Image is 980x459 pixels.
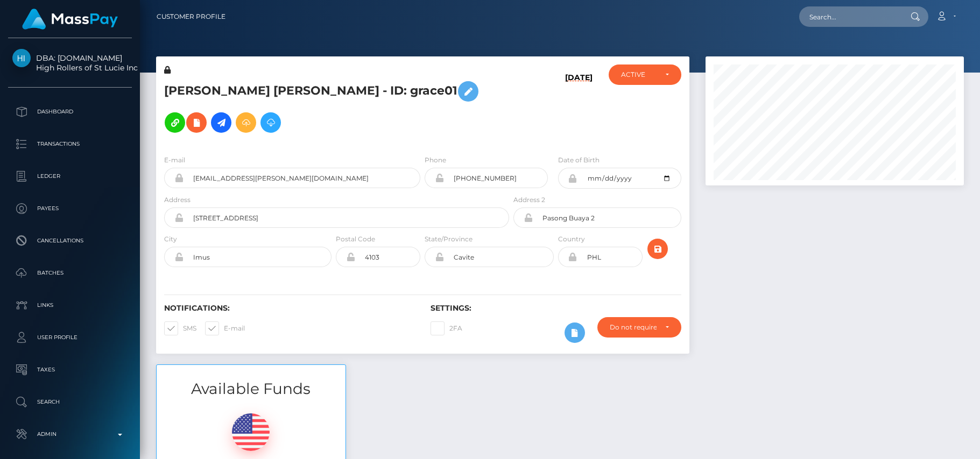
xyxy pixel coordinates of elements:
[12,104,128,120] p: Dashboard
[8,195,132,222] a: Payees
[12,200,128,217] p: Payees
[610,323,657,332] div: Do not require
[205,321,245,335] label: E-mail
[164,155,185,165] label: E-mail
[12,362,128,378] p: Taxes
[799,6,900,27] input: Search...
[609,64,681,85] button: ACTIVE
[12,426,128,442] p: Admin
[232,413,270,451] img: USD.png
[565,73,593,142] h6: [DATE]
[336,234,375,244] label: Postal Code
[157,378,346,399] h3: Available Funds
[164,234,177,244] label: City
[12,168,128,184] p: Ledger
[8,98,132,125] a: Dashboard
[8,421,132,448] a: Admin
[558,234,585,244] label: Country
[8,389,132,415] a: Search
[12,297,128,313] p: Links
[8,292,132,319] a: Links
[211,112,231,133] a: Initiate Payout
[513,195,545,205] label: Address 2
[12,136,128,152] p: Transactions
[164,304,414,313] h6: Notifications:
[164,321,196,335] label: SMS
[8,131,132,157] a: Transactions
[12,49,31,67] img: High Rollers of St Lucie Inc
[164,76,503,138] h5: [PERSON_NAME] [PERSON_NAME] - ID: grace01
[431,321,462,335] label: 2FA
[621,70,657,79] div: ACTIVE
[8,356,132,383] a: Taxes
[12,233,128,249] p: Cancellations
[8,260,132,286] a: Batches
[12,394,128,410] p: Search
[8,53,132,73] span: DBA: [DOMAIN_NAME] High Rollers of St Lucie Inc
[8,324,132,351] a: User Profile
[8,163,132,190] a: Ledger
[597,317,681,338] button: Do not require
[22,9,118,30] img: MassPay Logo
[558,155,600,165] label: Date of Birth
[12,265,128,281] p: Batches
[431,304,681,313] h6: Settings:
[12,329,128,346] p: User Profile
[157,5,225,28] a: Customer Profile
[8,227,132,254] a: Cancellations
[425,234,473,244] label: State/Province
[164,195,191,205] label: Address
[425,155,446,165] label: Phone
